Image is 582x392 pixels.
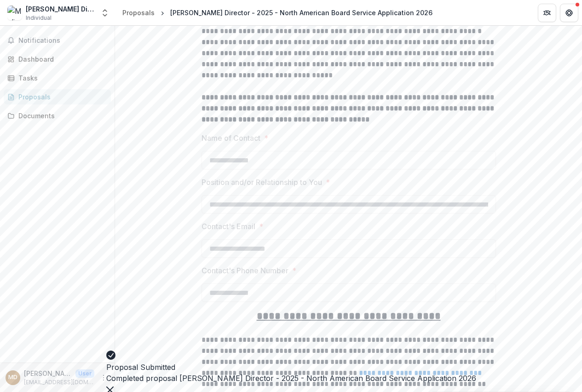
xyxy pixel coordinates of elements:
[4,89,111,104] a: Proposals
[8,375,17,380] div: Melissa Director
[4,52,111,67] a: Dashboard
[98,372,109,383] button: More
[26,14,52,22] span: Individual
[18,111,104,121] div: Documents
[75,369,94,378] p: User
[202,133,260,144] p: Name of Contact
[26,4,95,14] div: [PERSON_NAME] Director
[170,8,432,17] div: [PERSON_NAME] Director - 2025 - North American Board Service Application 2026
[202,177,322,188] p: Position and/or Relationship to You
[24,378,94,386] p: [EMAIL_ADDRESS][DOMAIN_NAME]
[119,6,158,19] a: Proposals
[18,37,107,45] span: Notifications
[4,108,111,123] a: Documents
[18,92,104,102] div: Proposals
[18,73,104,83] div: Tasks
[7,6,22,20] img: Melissa Director
[4,70,111,86] a: Tasks
[122,8,155,17] div: Proposals
[202,221,255,232] p: Contact's Email
[119,6,436,19] nav: breadcrumb
[4,33,111,48] button: Notifications
[538,4,556,22] button: Partners
[98,4,111,22] button: Open entity switcher
[24,369,72,378] p: [PERSON_NAME] Director
[202,265,288,276] p: Contact's Phone Number
[18,54,104,64] div: Dashboard
[560,4,578,22] button: Get Help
